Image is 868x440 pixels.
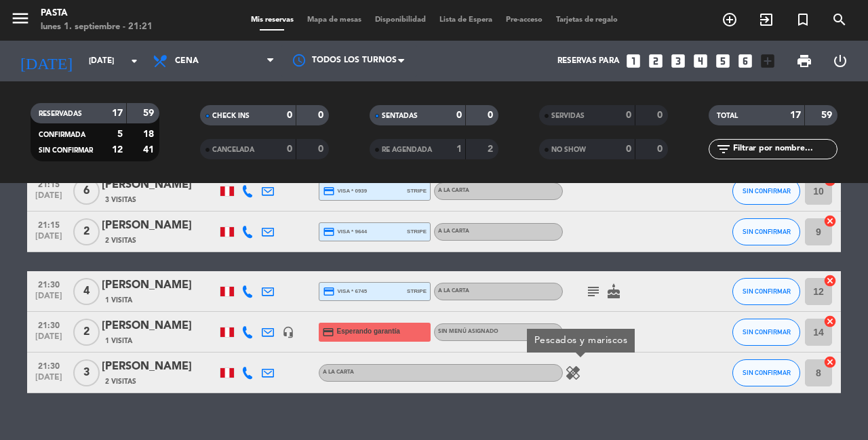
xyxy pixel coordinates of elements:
span: A la carta [323,369,354,375]
strong: 0 [318,111,326,120]
span: [DATE] [32,332,66,348]
strong: 59 [821,111,835,120]
span: NO SHOW [551,146,586,153]
strong: 0 [626,144,631,154]
strong: 1 [456,144,462,154]
i: cancel [823,315,837,328]
button: menu [10,8,31,33]
span: A la carta [438,288,469,294]
strong: 59 [143,108,157,118]
span: print [796,53,812,69]
span: 3 [73,359,100,386]
span: 2 [73,218,100,245]
i: looks_two [647,52,665,70]
i: looks_5 [714,52,732,70]
div: [PERSON_NAME] [102,317,217,335]
strong: 41 [143,145,157,155]
span: SIN CONFIRMAR [743,287,791,295]
span: stripe [407,287,427,296]
i: search [831,12,848,28]
i: cake [606,283,622,300]
span: 2 Visitas [105,376,136,387]
span: Mapa de mesas [300,16,368,24]
div: LOG OUT [822,41,858,81]
div: lunes 1. septiembre - 21:21 [41,20,153,34]
span: Sin menú asignado [438,329,498,334]
strong: 17 [112,108,123,118]
span: 2 [73,319,100,346]
strong: 2 [488,144,496,154]
button: SIN CONFIRMAR [732,278,800,305]
i: credit_card [323,226,335,238]
span: [DATE] [32,373,66,388]
span: Cena [175,56,199,66]
span: stripe [407,227,427,236]
span: 21:30 [32,357,66,373]
span: SIN CONFIRMAR [743,187,791,195]
span: SERVIDAS [551,113,585,119]
span: 21:15 [32,216,66,232]
span: RE AGENDADA [382,146,432,153]
span: Tarjetas de regalo [549,16,625,24]
span: SIN CONFIRMAR [743,328,791,336]
strong: 18 [143,129,157,139]
span: 21:15 [32,176,66,191]
strong: 0 [456,111,462,120]
span: SENTADAS [382,113,418,119]
i: headset_mic [282,326,294,338]
span: 1 Visita [105,336,132,346]
span: Esperando garantía [337,326,400,337]
div: [PERSON_NAME] [102,358,217,376]
span: SIN CONFIRMAR [39,147,93,154]
i: filter_list [715,141,732,157]
i: arrow_drop_down [126,53,142,69]
i: exit_to_app [758,12,774,28]
i: healing [565,365,581,381]
strong: 0 [657,144,665,154]
i: [DATE] [10,46,82,76]
span: Lista de Espera [433,16,499,24]
div: [PERSON_NAME] [102,176,217,194]
div: Pasta [41,7,153,20]
span: 4 [73,278,100,305]
span: 21:30 [32,317,66,332]
input: Filtrar por nombre... [732,142,837,157]
i: looks_4 [692,52,709,70]
span: Mis reservas [244,16,300,24]
button: SIN CONFIRMAR [732,178,800,205]
span: visa * 0939 [323,185,367,197]
button: SIN CONFIRMAR [732,319,800,346]
span: 3 Visitas [105,195,136,205]
strong: 12 [112,145,123,155]
span: CONFIRMADA [39,132,85,138]
strong: 17 [790,111,801,120]
strong: 0 [287,144,292,154]
span: 21:30 [32,276,66,292]
span: [DATE] [32,292,66,307]
strong: 0 [626,111,631,120]
button: SIN CONFIRMAR [732,218,800,245]
span: CANCELADA [212,146,254,153]
i: credit_card [323,285,335,298]
div: [PERSON_NAME] [102,217,217,235]
i: cancel [823,355,837,369]
button: SIN CONFIRMAR [732,359,800,386]
div: Pescados y mariscos [527,329,635,353]
i: credit_card [323,185,335,197]
i: cancel [823,214,837,228]
span: CHECK INS [212,113,250,119]
i: looks_3 [669,52,687,70]
i: cancel [823,274,837,287]
span: visa * 9644 [323,226,367,238]
span: TOTAL [717,113,738,119]
span: Reservas para [557,56,620,66]
div: [PERSON_NAME] [102,277,217,294]
i: subject [585,283,601,300]
span: 6 [73,178,100,205]
strong: 0 [657,111,665,120]
strong: 0 [287,111,292,120]
i: add_box [759,52,776,70]
i: looks_one [625,52,642,70]
span: A la carta [438,228,469,234]
i: credit_card [322,326,334,338]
